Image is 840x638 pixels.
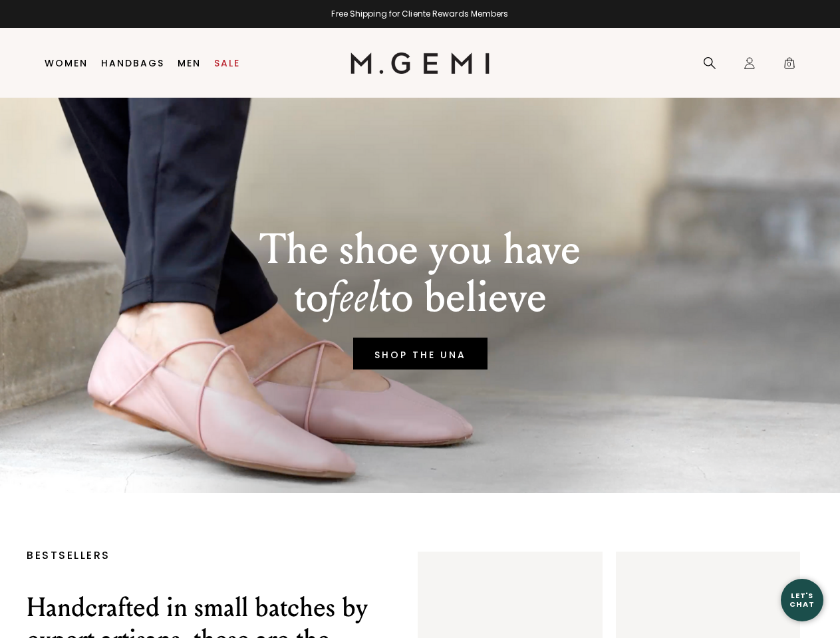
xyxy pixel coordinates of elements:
[781,591,823,608] div: Let's Chat
[178,58,201,68] a: Men
[214,58,240,68] a: Sale
[101,58,164,68] a: Handbags
[783,59,796,72] span: 0
[27,552,378,560] p: BESTSELLERS
[328,272,379,323] em: feel
[45,58,88,68] a: Women
[259,226,581,274] p: The shoe you have
[259,274,581,322] p: to to believe
[350,53,490,74] img: M.Gemi
[353,338,488,370] a: SHOP THE UNA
